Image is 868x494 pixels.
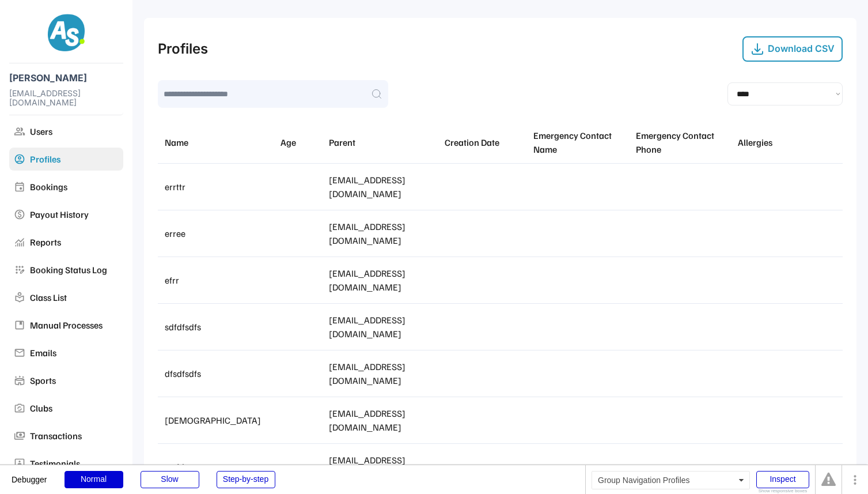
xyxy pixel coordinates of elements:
img: local_library_24dp_909090_FILL0_wght400_GRAD0_opsz24.svg [14,292,25,303]
div: erree [165,227,276,240]
div: Bookings [30,180,119,194]
img: AS-100x100%402x.png [48,14,85,51]
img: event_24dp_909090_FILL0_wght400_GRAD0_opsz24.svg [14,181,25,193]
div: [EMAIL_ADDRESS][DOMAIN_NAME] [329,406,440,434]
div: [DEMOGRAPHIC_DATA] [165,413,276,427]
div: Normal [65,471,123,488]
div: Inspect [756,471,809,488]
div: Download CSV [768,43,835,54]
div: Group Navigation Profiles [592,471,750,489]
div: errttr [165,180,276,194]
div: Sports [30,374,119,387]
div: Emergency Contact Phone [636,129,734,156]
div: Age [281,135,324,149]
div: Show responsive boxes [756,489,809,493]
div: efrr [165,273,276,287]
div: Class List [30,291,119,304]
div: [EMAIL_ADDRESS][DOMAIN_NAME] [329,453,440,481]
div: ewfds [165,460,276,474]
div: [PERSON_NAME] [9,73,123,84]
div: Clubs [30,401,119,415]
div: Users [30,125,119,138]
div: Parent [329,135,440,149]
div: [EMAIL_ADDRESS][DOMAIN_NAME] [329,360,440,387]
img: paid_24dp_909090_FILL0_wght400_GRAD0_opsz24.svg [14,209,25,220]
div: Emergency Contact Name [533,129,631,156]
div: Payout History [30,208,119,221]
div: Profiles [158,39,208,59]
div: Slow [141,471,199,488]
img: party_mode_24dp_909090_FILL0_wght400_GRAD0_opsz24.svg [14,402,25,414]
div: Creation Date [445,135,529,149]
div: [EMAIL_ADDRESS][DOMAIN_NAME] [329,173,440,201]
div: Booking Status Log [30,263,119,277]
div: sdfdfsdfs [165,320,276,334]
div: [EMAIL_ADDRESS][DOMAIN_NAME] [329,313,440,341]
img: payments_24dp_909090_FILL0_wght400_GRAD0_opsz24.svg [14,430,25,442]
div: Allergies [738,135,836,149]
div: Step-by-step [217,471,275,488]
div: Testimonials [30,457,119,470]
img: monitoring_24dp_909090_FILL0_wght400_GRAD0_opsz24.svg [14,236,25,248]
div: Transactions [30,429,119,443]
div: Emails [30,346,119,360]
img: app_registration_24dp_909090_FILL0_wght400_GRAD0_opsz24.svg [14,264,25,276]
div: Profiles [30,152,119,166]
div: Reports [30,235,119,249]
div: [EMAIL_ADDRESS][DOMAIN_NAME] [329,266,440,294]
img: developer_guide_24dp_909090_FILL0_wght400_GRAD0_opsz24.svg [14,319,25,331]
div: [EMAIL_ADDRESS][DOMAIN_NAME] [9,89,123,108]
img: stadium_24dp_909090_FILL0_wght400_GRAD0_opsz24.svg [14,375,25,386]
div: dfsdfsdfs [165,367,276,380]
img: group_24dp_909090_FILL0_wght400_GRAD0_opsz24.svg [14,126,25,137]
div: Name [165,135,276,149]
div: [EMAIL_ADDRESS][DOMAIN_NAME] [329,220,440,247]
img: mail_24dp_909090_FILL0_wght400_GRAD0_opsz24.svg [14,347,25,359]
div: Manual Processes [30,318,119,332]
img: account_circle_24dp_2596BE_FILL0_wght400_GRAD0_opsz24.svg [14,153,25,165]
